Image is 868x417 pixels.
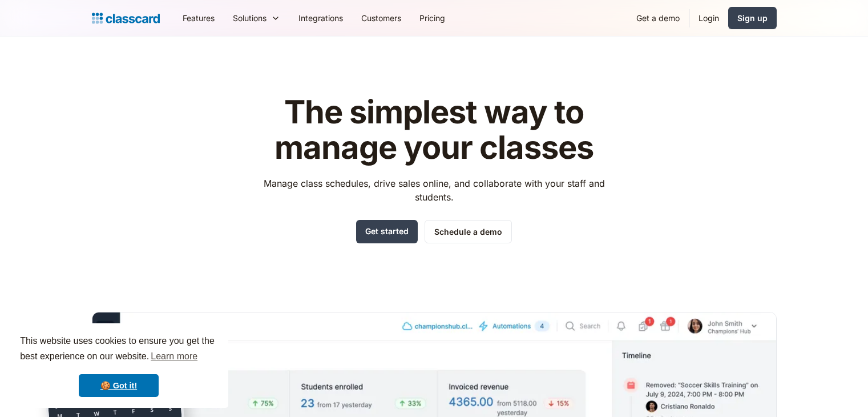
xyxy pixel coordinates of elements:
[410,5,454,31] a: Pricing
[352,5,410,31] a: Customers
[20,334,217,365] span: This website uses cookies to ensure you get the best experience on our website.
[289,5,352,31] a: Integrations
[253,95,615,165] h1: The simplest way to manage your classes
[233,12,267,24] div: Solutions
[253,177,615,204] p: Manage class schedules, drive sales online, and collaborate with your staff and students.
[224,5,289,31] div: Solutions
[689,5,728,31] a: Login
[627,5,689,31] a: Get a demo
[737,12,768,24] div: Sign up
[425,220,512,243] a: Schedule a demo
[79,374,159,397] a: dismiss cookie message
[728,7,777,29] a: Sign up
[92,10,160,26] a: home
[356,220,418,243] a: Get started
[173,5,224,31] a: Features
[149,348,199,365] a: learn more about cookies
[9,323,228,408] div: cookieconsent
